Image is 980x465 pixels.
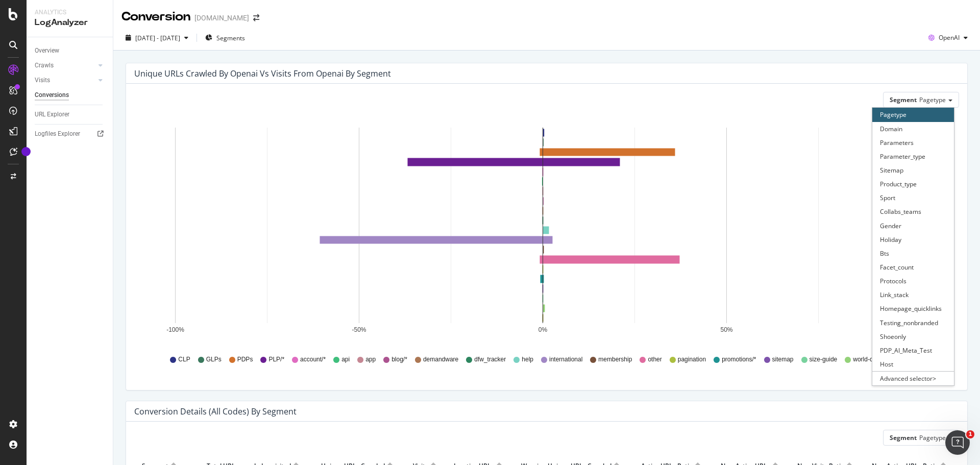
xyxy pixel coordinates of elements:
[890,433,917,442] span: Segment
[35,109,106,120] a: URL Explorer
[522,355,533,364] span: help
[35,60,95,71] a: Crawls
[722,355,756,364] span: promotions/*
[178,355,190,364] span: CLP
[35,75,95,86] a: Visits
[872,163,954,177] div: Sitemap
[268,355,284,364] span: PLP/*
[35,45,106,56] a: Overview
[872,330,954,344] div: Shoeonly
[474,355,506,364] span: dfw_tracker
[872,150,954,163] div: Parameter_type
[216,34,245,42] span: Segments
[890,95,917,104] span: Segment
[872,344,954,357] div: PDP_AI_Meta_Test
[423,355,458,364] span: demandware
[872,302,954,315] div: Homepage_quicklinks
[35,17,105,29] div: LogAnalyzer
[872,177,954,191] div: Product_type
[35,129,106,139] a: Logfiles Explorer
[872,219,954,233] div: Gender
[810,355,838,364] span: size-guide
[35,45,59,56] div: Overview
[134,116,951,346] svg: A chart.
[35,109,69,120] div: URL Explorer
[341,355,350,364] span: api
[720,327,732,334] text: 50%
[121,30,192,46] button: [DATE] - [DATE]
[121,8,190,26] div: Conversion
[598,355,632,364] span: membership
[134,68,391,79] div: Unique URLs Crawled by openai vs Visits from openai by Segment
[924,30,972,46] button: OpenAI
[872,136,954,150] div: Parameters
[872,247,954,260] div: Bts
[939,33,960,42] span: OpenAI
[772,355,794,364] span: sitemap
[35,129,80,139] div: Logfiles Explorer
[872,233,954,247] div: Holiday
[35,90,106,101] a: Conversions
[872,260,954,274] div: Facet_count
[538,327,548,334] text: 0%
[35,60,54,71] div: Crawls
[352,327,366,334] text: -50%
[237,355,253,364] span: PDPs
[872,371,954,385] div: Advanced selector >
[166,327,184,334] text: -100%
[35,8,105,17] div: Analytics
[253,14,259,21] div: arrow-right-arrow-left
[945,430,970,455] iframe: Intercom live chat
[919,433,946,442] span: Pagetype
[966,430,974,438] span: 1
[872,288,954,302] div: Link_stack
[21,147,31,156] div: Tooltip anchor
[206,355,222,364] span: GLPs
[549,355,582,364] span: international
[194,13,249,23] div: [DOMAIN_NAME]
[853,355,884,364] span: world-cup/*
[365,355,376,364] span: app
[872,316,954,330] div: Testing_nonbranded
[35,75,50,86] div: Visits
[872,205,954,218] div: Collabs_teams
[872,122,954,136] div: Domain
[35,90,69,101] div: Conversions
[872,274,954,288] div: Protocols
[300,355,326,364] span: account/*
[678,355,706,364] span: pagination
[872,357,954,371] div: Host
[648,355,661,364] span: other
[872,191,954,205] div: Sport
[391,355,407,364] span: blog/*
[201,30,249,46] button: Segments
[919,95,946,104] span: Pagetype
[135,34,180,42] span: [DATE] - [DATE]
[872,108,954,121] div: Pagetype
[134,406,297,417] div: Conversion Details (all codes) by Segment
